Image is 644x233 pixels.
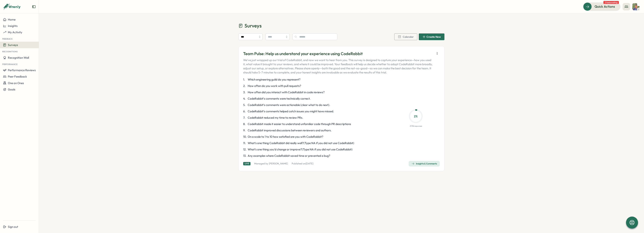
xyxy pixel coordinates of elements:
[243,109,247,113] span: 6 .
[32,5,36,9] button: Expand sidebar
[243,128,247,132] span: 9 .
[248,128,332,132] span: CodeRabbit improved discussions between reviewers and authors.
[243,84,247,88] span: 2 .
[248,109,334,113] span: CodeRabbit’s comments helped catch issues you might have missed.
[8,81,24,85] span: One on Ones
[426,36,441,38] span: Create New
[254,162,288,165] p: Managed by
[248,147,353,152] span: What’s one thing you’d change or improve?(Type NA if you did not use CodeRabbit)
[8,75,27,78] span: Peer Feedback
[419,33,444,40] button: Create New
[248,90,325,94] span: How often did you interact with CodeRabbit in code reviews?
[243,154,247,158] span: 13 .
[243,162,250,165] div: Live
[248,84,301,88] span: How often do you work with pull requests?
[248,135,323,139] span: On a scale to 1 to 10 how satisfied are you with CodeRabbit?
[8,56,29,59] span: Recognition Wall
[243,58,433,75] p: We’ve just wrapped up our trial of CodeRabbit, and now we want to hear from you. This survey is d...
[248,103,330,107] span: CodeRabbit’s comments were actionable (clear what to do next).
[243,103,247,107] span: 5 .
[243,90,247,94] span: 3 .
[243,135,247,139] span: 10 .
[410,114,422,119] p: 2 %
[243,147,247,152] span: 12 .
[8,68,36,72] span: Performance Reviews
[243,141,247,145] span: 11 .
[248,97,310,101] span: CodeRabbit’s comments were technically correct.
[8,43,18,47] span: Surveys
[8,225,18,229] span: Sign out
[243,51,433,57] p: Team Pulse: Help us understand your experience using CodeRabbit
[244,22,262,29] span: Surveys
[248,116,303,120] span: CodeRabbit reduced my time to review PRs.
[243,116,247,120] span: 7 .
[8,88,15,91] span: Goals
[410,125,422,128] p: 3 / 136 responses
[292,162,313,165] p: Published on
[248,122,351,126] span: CodeRabbit made it easier to understand unfamiliar code through PR descriptions
[583,2,620,11] button: Quick Actions
[248,141,354,145] span: What’s one thing CodeRabbit did really well?(Type NA if you did not use CodeRabbit)
[243,97,247,101] span: 4 .
[409,161,440,166] button: Insights & Comments
[243,78,247,82] span: 1 .
[595,4,615,9] span: Quick Actions
[411,162,437,165] div: Insights & Comments
[403,36,414,38] span: Calendar
[248,154,330,158] span: Any examples where CodeRabbit saved time or prevented a bug?
[269,162,288,165] a: [PERSON_NAME]
[306,162,313,165] span: [DATE]
[394,33,417,40] button: Calendar
[248,78,300,82] span: Which engineering guild do you represent?
[8,24,18,28] span: Insights
[8,18,16,21] span: Home
[243,122,247,126] span: 8 .
[603,1,619,4] span: 2 tasks waiting
[8,30,22,34] span: My Activity
[632,3,640,10] img: Varghese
